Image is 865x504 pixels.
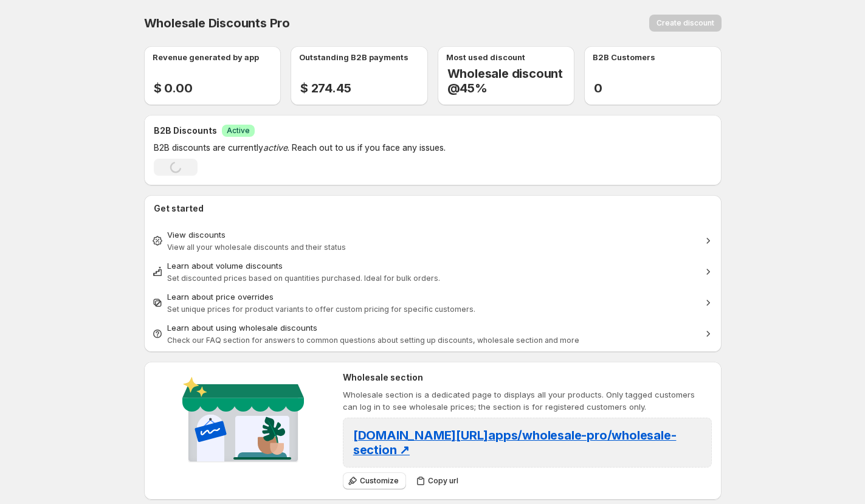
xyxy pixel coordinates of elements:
h2: Wholesale section [343,371,712,384]
div: Learn about volume discounts [167,260,698,272]
p: Revenue generated by app [153,51,259,63]
p: Wholesale section is a dedicated page to displays all your products. Only tagged customers can lo... [343,388,712,413]
div: Learn about price overrides [167,291,698,303]
span: [DOMAIN_NAME][URL] apps/wholesale-pro/wholesale-section ↗ [353,428,677,457]
button: Customize [343,472,406,489]
span: Copy url [428,476,458,486]
span: Wholesale Discounts Pro [144,16,290,30]
p: Outstanding B2B payments [299,51,408,63]
span: Set discounted prices based on quantities purchased. Ideal for bulk orders. [167,274,440,283]
h2: Wholesale discount @45% [447,66,575,95]
p: Most used discount [446,51,525,63]
span: View all your wholesale discounts and their status [167,243,346,252]
p: B2B Customers [593,51,655,63]
h2: $ 274.45 [300,81,428,95]
h2: Get started [154,202,712,215]
span: Active [227,126,250,136]
h2: B2B Discounts [154,125,217,137]
h2: 0 [594,81,722,95]
div: View discounts [167,229,698,241]
a: [DOMAIN_NAME][URL]apps/wholesale-pro/wholesale-section ↗ [353,432,677,456]
p: B2B discounts are currently . Reach out to us if you face any issues. [154,142,639,154]
h2: $ 0.00 [154,81,281,95]
span: Customize [360,476,399,486]
button: Copy url [411,472,466,489]
div: Learn about using wholesale discounts [167,322,698,334]
span: Check our FAQ section for answers to common questions about setting up discounts, wholesale secti... [167,336,579,345]
img: Wholesale section [177,371,309,472]
em: active [263,142,288,153]
span: Set unique prices for product variants to offer custom pricing for specific customers. [167,305,475,314]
